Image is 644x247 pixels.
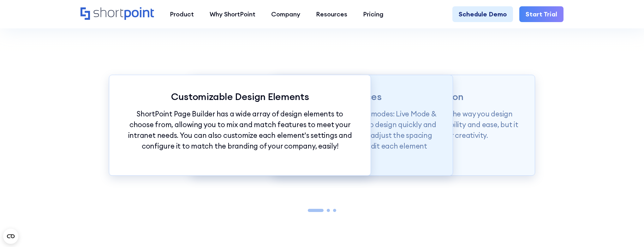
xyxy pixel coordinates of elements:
div: Pricing [363,9,384,19]
a: Schedule Demo [452,6,513,22]
div: Why ShortPoint [210,9,255,19]
a: Resources [308,6,355,22]
p: ShortPoint Page Builder has a wide array of design elements to choose from, allowing you to mix a... [125,109,355,151]
a: Start Trial [519,6,563,22]
a: Home [80,7,154,21]
div: Product [170,9,194,19]
div: Company [271,9,300,19]
a: Product [162,6,202,22]
button: Open CMP widget [3,229,18,244]
p: Customizable Design Elements [125,91,355,102]
a: Why ShortPoint [202,6,263,22]
a: Pricing [355,6,391,22]
div: Resources [316,9,347,19]
iframe: Chat Widget [530,174,644,247]
a: Company [263,6,308,22]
